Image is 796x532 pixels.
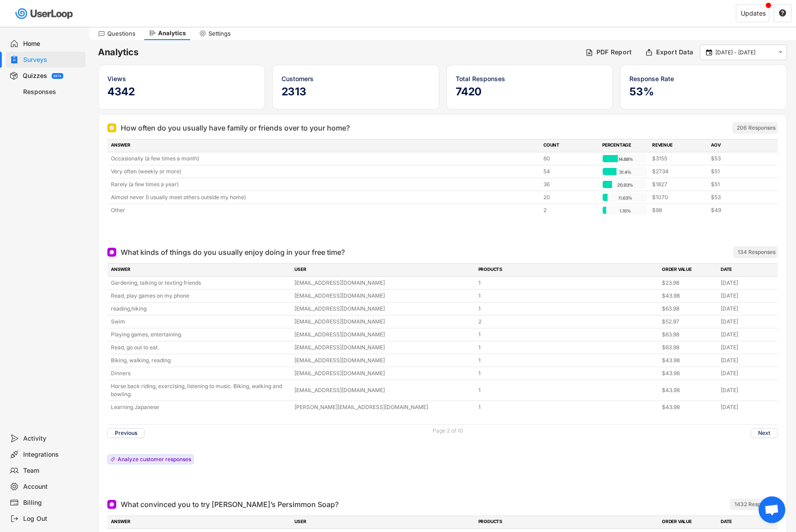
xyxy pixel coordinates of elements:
[478,331,657,339] div: 1
[111,292,289,300] div: Read, play games on my phone
[23,515,82,523] div: Log Out
[604,194,645,202] div: 11.63%
[111,518,289,526] div: ANSWER
[294,305,473,313] div: [EMAIL_ADDRESS][DOMAIN_NAME]
[23,483,82,491] div: Account
[111,266,289,274] div: ANSWER
[543,155,597,163] div: 60
[158,29,186,37] div: Analytics
[721,356,774,364] div: [DATE]
[662,266,715,274] div: ORDER VALUE
[721,386,774,394] div: [DATE]
[478,266,657,274] div: PRODUCTS
[738,249,776,256] div: 134 Responses
[478,518,657,526] div: PRODUCTS
[721,279,774,287] div: [DATE]
[543,206,597,214] div: 2
[652,193,706,201] div: $1070
[23,40,82,48] div: Home
[604,155,645,163] div: 34.88%
[751,428,778,438] button: Next
[111,168,538,176] div: Very often (weekly or more)
[721,369,774,377] div: [DATE]
[478,369,657,377] div: 1
[662,518,715,526] div: ORDER VALUE
[711,193,764,201] div: $53
[604,207,645,215] div: 1.16%
[759,496,785,523] div: Open chat
[107,428,145,438] button: Previous
[662,279,715,287] div: $23.98
[294,292,473,300] div: [EMAIL_ADDRESS][DOMAIN_NAME]
[662,305,715,313] div: $63.98
[662,356,715,364] div: $43.98
[282,74,430,83] div: Customers
[604,181,645,189] div: 20.93%
[721,305,774,313] div: [DATE]
[111,369,289,377] div: Dinners
[111,180,538,188] div: Rarely (a few times a year)
[109,502,114,507] img: Open Ended
[478,386,657,394] div: 1
[596,48,632,56] div: PDF Report
[711,155,764,163] div: $53
[711,206,764,214] div: $49
[208,30,231,37] div: Settings
[662,403,715,411] div: $43.98
[294,344,473,352] div: [EMAIL_ADDRESS][DOMAIN_NAME]
[604,168,645,176] div: 31.4%
[662,344,715,352] div: $63.98
[662,318,715,326] div: $52.97
[111,305,289,313] div: reading,hiking
[652,180,706,188] div: $1827
[652,168,706,176] div: $2734
[111,193,538,201] div: Almost never (I usually meet others outside my home)
[111,206,538,214] div: Other
[629,85,778,98] h5: 53%
[543,142,597,150] div: COUNT
[53,74,61,78] div: BETA
[23,56,82,64] div: Surveys
[23,88,82,96] div: Responses
[456,74,604,83] div: Total Responses
[779,49,783,56] text: 
[721,403,774,411] div: [DATE]
[478,292,657,300] div: 1
[602,142,647,150] div: PERCENTAGE
[478,279,657,287] div: 1
[111,155,538,163] div: Occasionally (a few times a month)
[111,403,289,411] div: Learning Japanese
[433,428,463,434] div: Page 2 of 10
[111,382,289,398] div: Horse back riding, exercising, listening to music. Biking, walking and bowling.
[543,180,597,188] div: 36
[107,30,135,37] div: Questions
[478,318,657,326] div: 2
[735,501,776,508] div: 1432 Responses
[294,318,473,326] div: [EMAIL_ADDRESS][DOMAIN_NAME]
[662,386,715,394] div: $43.98
[121,499,339,510] div: What convinced you to try [PERSON_NAME]’s Persimmon Soap?
[721,266,774,274] div: DATE
[109,125,114,131] img: Single Select
[121,247,345,258] div: What kinds of things do you usually enjoy doing in your free time?
[294,518,473,526] div: USER
[721,518,774,526] div: DATE
[652,142,706,150] div: REVENUE
[294,266,473,274] div: USER
[662,292,715,300] div: $43.98
[662,369,715,377] div: $43.98
[711,168,764,176] div: $51
[776,49,784,56] button: 
[721,344,774,352] div: [DATE]
[721,318,774,326] div: [DATE]
[294,403,473,411] div: [PERSON_NAME][EMAIL_ADDRESS][DOMAIN_NAME]
[23,499,82,507] div: Billing
[294,356,473,364] div: [EMAIL_ADDRESS][DOMAIN_NAME]
[111,344,289,352] div: Read, go out to eat.
[715,48,774,57] input: Select Date Range
[662,331,715,339] div: $63.98
[721,331,774,339] div: [DATE]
